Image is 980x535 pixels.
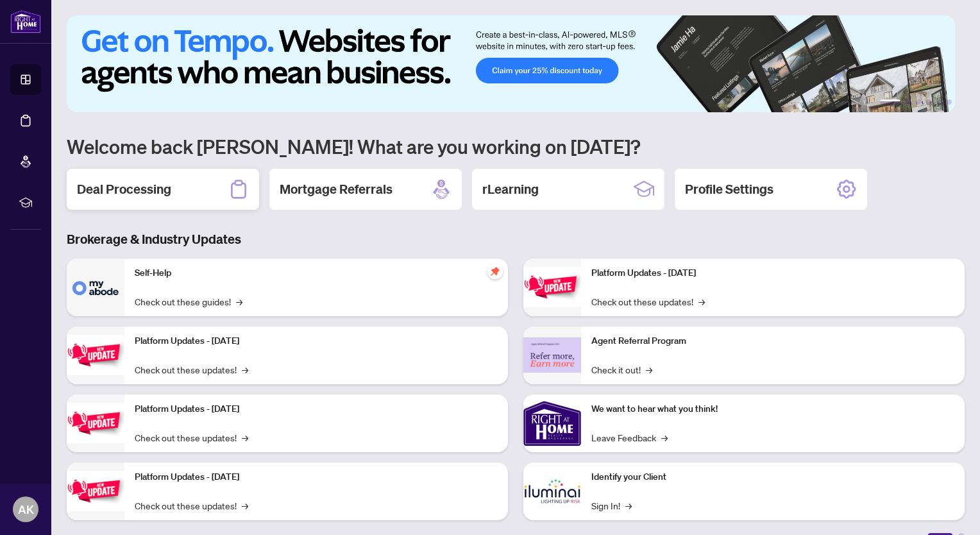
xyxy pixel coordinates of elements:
span: → [236,294,242,309]
img: Identify your Client [523,463,581,520]
a: Check out these guides!→ [135,294,242,309]
button: 4 [926,99,931,105]
span: → [242,498,248,513]
img: We want to hear what you think! [523,395,581,452]
img: Platform Updates - June 23, 2025 [523,267,581,307]
button: 5 [936,99,942,105]
p: Identify your Client [591,470,954,484]
button: 2 [906,99,911,105]
img: logo [10,10,41,33]
a: Check out these updates!→ [135,362,248,377]
img: Self-Help [67,259,124,316]
a: Sign In!→ [591,498,632,513]
span: → [661,430,668,445]
p: Self-Help [135,266,498,280]
span: pushpin [487,264,503,279]
a: Check out these updates!→ [591,294,705,309]
p: Platform Updates - [DATE] [135,334,498,348]
img: Platform Updates - July 21, 2025 [67,403,124,443]
p: Platform Updates - [DATE] [135,402,498,416]
p: Agent Referral Program [591,334,954,348]
img: Agent Referral Program [523,337,581,373]
span: → [242,430,248,445]
p: Platform Updates - [DATE] [135,470,498,484]
img: Platform Updates - July 8, 2025 [67,471,124,511]
button: 1 [880,99,900,105]
img: Platform Updates - September 16, 2025 [67,335,124,375]
h2: Mortgage Referrals [280,180,393,198]
h3: Brokerage & Industry Updates [67,230,965,248]
span: → [242,362,248,377]
a: Check it out!→ [591,362,652,377]
h2: Profile Settings [685,180,773,198]
h1: Welcome back [PERSON_NAME]! What are you working on [DATE]? [67,134,965,158]
h2: rLearning [482,180,539,198]
p: We want to hear what you think! [591,402,954,416]
span: → [698,294,705,309]
span: → [646,362,652,377]
span: AK [18,500,34,518]
img: Slide 0 [67,15,955,112]
h2: Deal Processing [77,180,171,198]
a: Check out these updates!→ [135,498,248,513]
button: 3 [916,99,921,105]
span: → [625,498,632,513]
a: Leave Feedback→ [591,430,668,445]
p: Platform Updates - [DATE] [591,266,954,280]
button: 6 [947,99,952,105]
a: Check out these updates!→ [135,430,248,445]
